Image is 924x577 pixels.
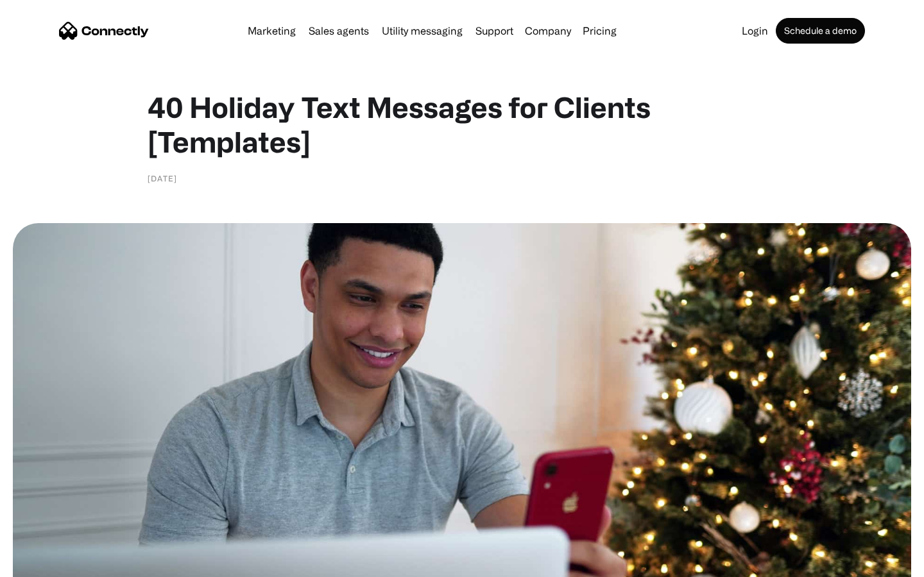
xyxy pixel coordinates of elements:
aside: Language selected: English [13,555,77,573]
div: Company [525,22,571,40]
a: Utility messaging [377,26,468,36]
a: Marketing [243,26,301,36]
a: Login [737,26,773,36]
a: Sales agents [304,26,374,36]
a: Support [470,26,518,36]
a: Pricing [577,26,622,36]
div: [DATE] [148,172,177,185]
div: Company [521,22,575,40]
h1: 40 Holiday Text Messages for Clients [Templates] [148,90,776,159]
a: home [59,21,149,40]
a: Schedule a demo [776,18,865,44]
ul: Language list [26,555,77,573]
